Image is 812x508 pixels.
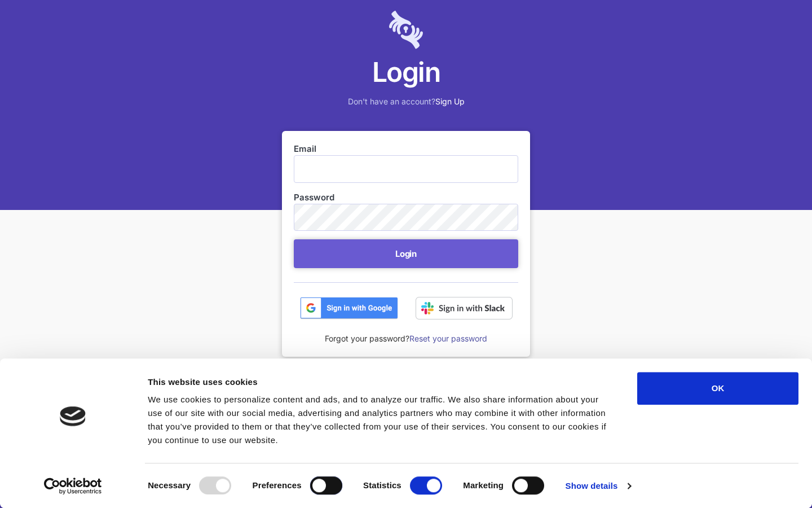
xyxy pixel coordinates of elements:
label: Email [294,143,518,155]
strong: Necessary [148,480,191,490]
button: Login [294,239,518,268]
div: Forgot your password? [294,319,518,345]
a: Show details [566,478,631,494]
a: Reset your password [409,334,487,343]
div: This website uses cookies [148,375,612,389]
label: Password [294,191,518,204]
img: logo-lt-purple-60x68@2x-c671a683ea72a1d466fb5d642181eefbee81c4e10ba9aed56c8e1d7e762e8086.png [389,11,423,49]
strong: Statistics [363,480,401,490]
strong: Preferences [253,480,302,490]
div: We use cookies to personalize content and ads, and to analyze our traffic. We also share informat... [148,393,612,447]
strong: Marketing [463,480,504,490]
img: Sign in with Slack [416,297,513,319]
img: btn_google_signin_dark_normal_web@2x-02e5a4921c5dab0481f19210d7229f84a41d9f18e5bdafae021273015eeb... [300,297,398,319]
a: Sign Up [435,97,465,106]
img: logo [60,406,86,426]
button: OK [637,372,798,405]
a: Usercentrics Cookiebot - opens in a new window [24,478,122,494]
legend: Consent Selection [147,472,148,472]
